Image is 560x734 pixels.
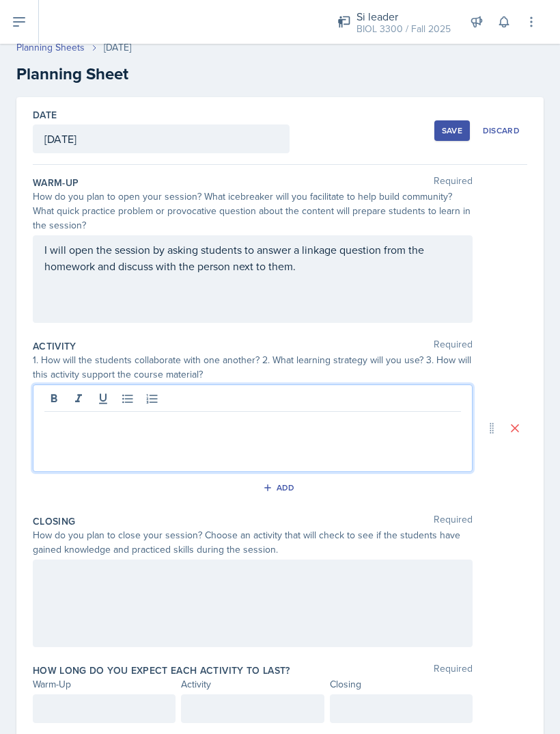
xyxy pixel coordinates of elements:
div: BIOL 3300 / Fall 2025 [356,22,451,36]
div: 1. How will the students collaborate with one another? 2. What learning strategy will you use? 3.... [33,353,473,382]
div: Save [442,125,462,136]
a: Planning Sheets [16,40,85,55]
button: Save [434,120,470,141]
label: Closing [33,514,75,528]
label: Activity [33,339,76,353]
label: Date [33,108,57,122]
button: Discard [475,120,527,141]
div: How do you plan to open your session? What icebreaker will you facilitate to help build community... [33,189,473,233]
div: Closing [330,677,473,692]
div: Add [266,482,295,493]
div: Warm-Up [33,677,176,692]
div: Discard [483,125,520,136]
label: Warm-Up [33,176,79,189]
p: I will open the session by asking students to answer a linkage question from the homework and dis... [44,241,461,274]
div: Si leader [356,8,451,25]
div: [DATE] [104,40,131,55]
span: Required [434,514,473,528]
div: How do you plan to close your session? Choose an activity that will check to see if the students ... [33,528,473,557]
span: Required [434,339,473,353]
label: How long do you expect each activity to last? [33,664,290,677]
h2: Planning Sheet [16,62,544,86]
div: Activity [181,677,324,692]
span: Required [434,176,473,189]
span: Required [434,664,473,677]
button: Add [258,477,303,498]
